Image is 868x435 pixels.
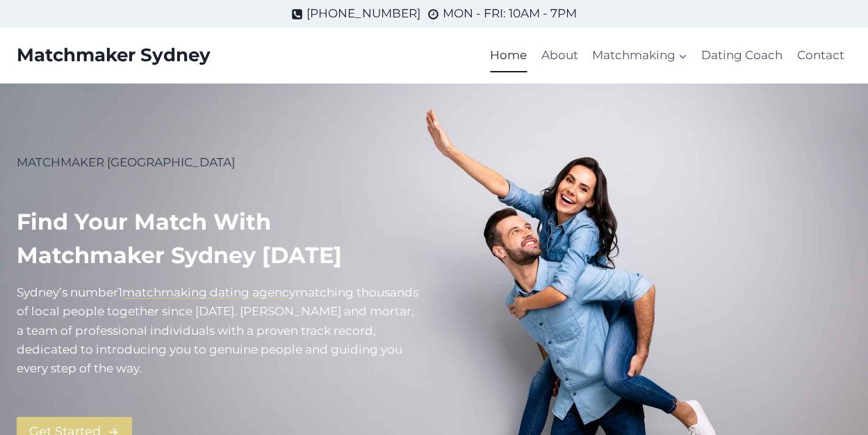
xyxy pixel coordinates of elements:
[592,46,687,65] span: Matchmaking
[122,285,295,299] a: matchmaking dating agency
[790,39,851,72] a: Contact
[694,39,789,72] a: Dating Coach
[17,205,423,272] h1: Find your match with Matchmaker Sydney [DATE]
[17,283,423,378] p: Sydney’s number atching thousands of local people together since [DATE]. [PERSON_NAME] and mortar...
[443,4,577,23] span: MON - FRI: 10AM - 7PM
[291,4,420,23] a: [PHONE_NUMBER]
[17,153,423,172] p: MATCHMAKER [GEOGRAPHIC_DATA]
[483,39,534,72] a: Home
[17,45,211,66] a: Matchmaker Sydney
[534,39,585,72] a: About
[306,4,420,23] span: [PHONE_NUMBER]
[483,39,851,72] nav: Primary
[118,285,122,299] mark: 1
[585,39,694,72] a: Matchmaking
[295,285,308,299] mark: m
